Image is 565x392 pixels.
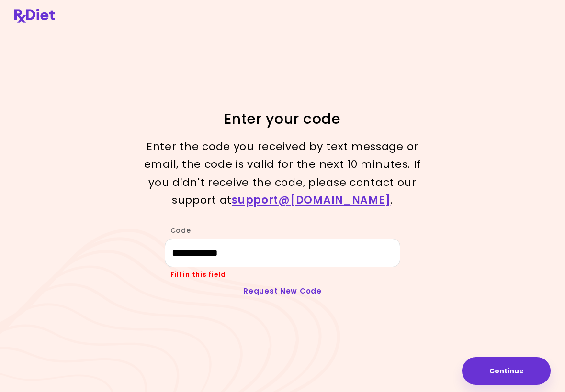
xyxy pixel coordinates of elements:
a: Request New Code [243,286,322,296]
img: RxDiet [14,9,55,23]
button: Continue [462,357,551,385]
a: support@[DOMAIN_NAME] [232,193,390,207]
h1: Enter your code [140,109,425,128]
div: Fill in this field [165,270,401,280]
label: Code [165,226,191,235]
p: Enter the code you received by text message or email, the code is valid for the next 10 minutes. ... [140,138,425,209]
